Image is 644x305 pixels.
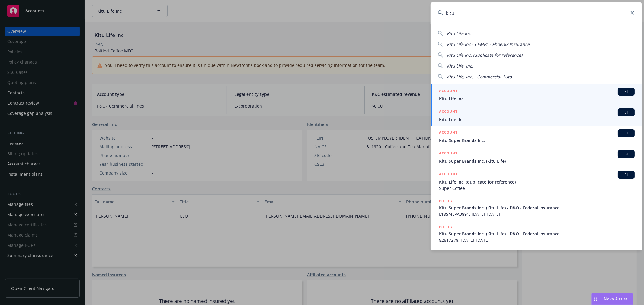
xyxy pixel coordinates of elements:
h5: ACCOUNT [439,171,457,178]
h5: ACCOUNT [439,108,457,116]
span: Kitu Super Brands Inc. (Kitu Life) [439,158,635,164]
div: Drag to move [592,293,599,305]
span: Kitu Life, Inc. [447,63,473,69]
a: ACCOUNTBIKitu Life Inc [431,84,642,105]
h5: POLICY [439,198,453,204]
a: ACCOUNTBIKitu Super Brands Inc. (Kitu Life) [431,147,642,168]
a: ACCOUNTBIKitu Super Brands Inc. [431,126,642,147]
span: Kitu Life, Inc. [439,116,635,123]
span: BI [620,89,632,94]
a: ACCOUNTBIKitu Life, Inc. [431,105,642,126]
span: Kitu Life Inc. (duplicate for reference) [439,179,635,185]
span: Nova Assist [604,296,628,301]
span: Kitu Life Inc [447,30,471,36]
h5: ACCOUNT [439,129,457,137]
input: Search... [431,2,642,24]
a: ACCOUNTBIKitu Life Inc. (duplicate for reference)Super Coffee [431,168,642,195]
span: Kitu Life, Inc. - Commercial Auto [447,74,512,80]
span: Kitu Life Inc [439,96,635,102]
span: Kitu Super Brands Inc. (Kitu Life) - D&O - Federal Insurance [439,231,635,237]
span: BI [620,172,632,178]
span: Kitu Life Inc - CEMPL - Phoenix Insurance [447,41,530,47]
a: POLICYKitu Super Brands Inc. (Kitu Life) - D&O - Federal InsuranceL18SMLPA0891, [DATE]-[DATE] [431,195,642,221]
h5: POLICY [439,224,453,230]
button: Nova Assist [591,293,633,305]
h5: ACCOUNT [439,150,457,157]
span: BI [620,130,632,136]
span: L18SMLPA0891, [DATE]-[DATE] [439,211,635,217]
span: Kitu Life Inc. (duplicate for reference) [447,52,522,58]
a: POLICY [431,247,642,272]
span: Kitu Super Brands Inc. (Kitu Life) - D&O - Federal Insurance [439,205,635,211]
a: POLICYKitu Super Brands Inc. (Kitu Life) - D&O - Federal Insurance82617278, [DATE]-[DATE] [431,221,642,247]
span: Kitu Super Brands Inc. [439,137,635,143]
span: 82617278, [DATE]-[DATE] [439,237,635,243]
h5: POLICY [439,250,453,256]
span: BI [620,151,632,157]
span: Super Coffee [439,185,635,191]
span: BI [620,110,632,115]
h5: ACCOUNT [439,88,457,95]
